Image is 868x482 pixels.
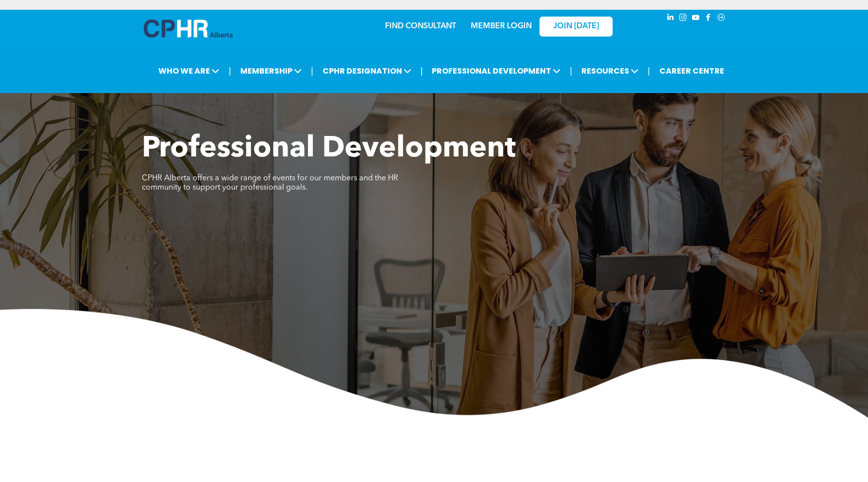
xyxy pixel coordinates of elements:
span: CPHR DESIGNATION [320,62,414,80]
span: RESOURCES [579,62,641,80]
span: WHO WE ARE [155,62,222,80]
a: Social network [716,12,727,25]
li: | [570,61,572,81]
img: A blue and white logo for cp alberta [144,19,232,38]
li: | [648,61,650,81]
a: CAREER CENTRE [656,62,727,80]
a: youtube [691,12,701,25]
span: MEMBERSHIP [237,62,305,80]
a: MEMBER LOGIN [471,22,532,30]
a: instagram [678,12,689,25]
a: linkedin [665,12,676,25]
span: JOIN [DATE] [553,22,599,31]
a: JOIN [DATE] [540,17,613,37]
li: | [311,61,313,81]
span: CPHR Alberta offers a wide range of events for our members and the HR community to support your p... [142,174,398,192]
li: | [421,61,423,81]
a: FIND CONSULTANT [385,22,456,30]
span: Professional Development [142,135,516,164]
a: facebook [703,12,714,25]
span: PROFESSIONAL DEVELOPMENT [429,62,563,80]
li: | [229,61,231,81]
